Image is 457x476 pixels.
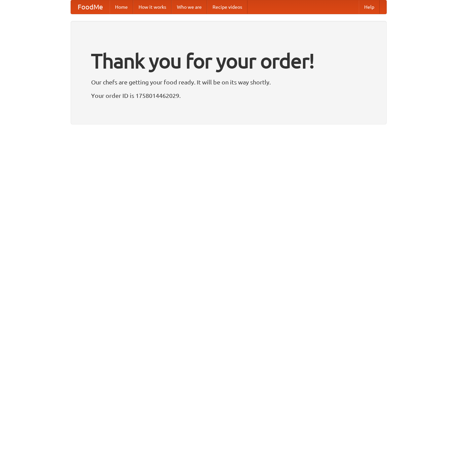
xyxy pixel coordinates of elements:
p: Your order ID is 1758014462029. [91,90,366,101]
h1: Thank you for your order! [91,45,366,77]
a: FoodMe [71,0,110,14]
a: Help [359,0,380,14]
a: Who we are [172,0,207,14]
a: Recipe videos [207,0,247,14]
a: How it works [133,0,172,14]
p: Our chefs are getting your food ready. It will be on its way shortly. [91,77,366,87]
a: Home [110,0,133,14]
